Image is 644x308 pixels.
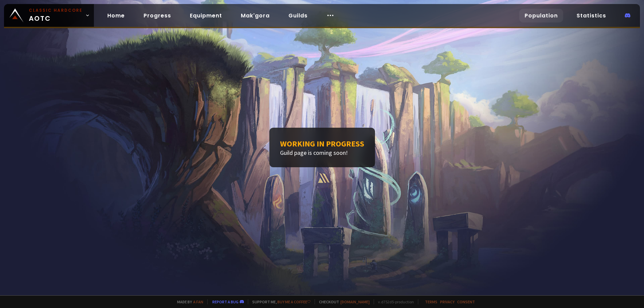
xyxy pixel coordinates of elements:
[138,9,176,22] a: Progress
[4,4,94,27] a: Classic HardcoreAOTC
[280,138,364,149] h1: Working in progress
[374,299,414,304] span: v. d752d5 - production
[277,299,311,304] a: Buy me a coffee
[29,7,83,13] small: Classic Hardcore
[283,9,313,22] a: Guilds
[571,9,611,22] a: Statistics
[173,299,203,304] span: Made by
[315,299,370,304] span: Checkout
[425,299,437,304] a: Terms
[340,299,370,304] a: [DOMAIN_NAME]
[457,299,475,304] a: Consent
[269,128,375,167] div: Guild page is coming soon!
[102,9,130,22] a: Home
[184,9,227,22] a: Equipment
[440,299,454,304] a: Privacy
[235,9,275,22] a: Mak'gora
[519,9,563,22] a: Population
[248,299,311,304] span: Support me,
[29,7,83,23] span: AOTC
[193,299,203,304] a: a fan
[212,299,238,304] a: Report a bug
